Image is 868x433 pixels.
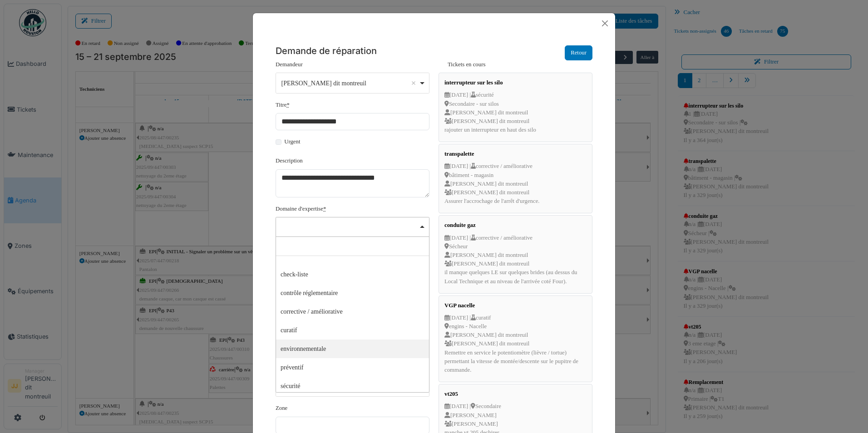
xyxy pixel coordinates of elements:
label: Description [276,157,303,165]
a: conduite gaz [DATE] |corrective / améliorative Sécheur [PERSON_NAME] dit montreuil [PERSON_NAME] ... [439,215,592,293]
div: corrective / améliorative [276,302,429,321]
label: Zone [276,404,287,413]
div: curatif [276,321,429,340]
a: interrupteur sur les silo [DATE] |sécurité Secondaire - sur silos [PERSON_NAME] dit montreuil [PE... [439,73,592,142]
p: rajouter un interrupteur en haut des silo [444,126,587,134]
p: Remettre en service le potentiomètre (lièvre / tortue) permettant la vitesse de montée/descente s... [444,349,587,375]
label: Titre [276,101,290,109]
h5: Demande de réparation [276,45,377,57]
div: [DATE] | corrective / améliorative Sécheur [PERSON_NAME] dit montreuil [PERSON_NAME] dit montreuil [443,232,588,286]
button: Close [598,17,612,30]
label: Tickets en cours [439,60,592,69]
div: vt205 [443,388,588,400]
div: transpalette [443,148,588,160]
a: transpalette [DATE] |corrective / améliorative bâtiment - magasin [PERSON_NAME] dit montreuil [PE... [439,144,592,213]
div: [PERSON_NAME] dit montreuil [281,79,419,88]
a: VGP nacelle [DATE] |curatif engins - Nacelle [PERSON_NAME] dit montreuil [PERSON_NAME] dit montre... [439,295,592,383]
label: Urgent [284,138,300,146]
div: conduite gaz [443,219,588,231]
label: Demandeur [276,60,303,69]
div: environnementale [276,340,429,358]
div: [DATE] | sécurité Secondaire - sur silos [PERSON_NAME] dit montreuil [PERSON_NAME] dit montreuil [443,89,588,134]
div: interrupteur sur les silo [443,77,588,89]
p: Assurer l'accrochage de l'arrêt d'urgence. [444,197,587,206]
div: contrôle réglementaire [276,284,429,302]
abbr: Requis [323,206,326,212]
div: préventif [276,358,429,377]
button: Retour [565,45,592,60]
div: VGP nacelle [443,300,588,312]
abbr: Requis [286,102,289,108]
div: [DATE] | curatif engins - Nacelle [PERSON_NAME] dit montreuil [PERSON_NAME] dit montreuil [443,312,588,374]
label: Domaine d'expertise [276,205,326,213]
div: sécurité [276,377,429,395]
p: il manque quelques LE sur quelques brides (au dessus du Local Technique et au niveau de l'arrivée... [444,268,587,285]
div: [DATE] | corrective / améliorative bâtiment - magasin [PERSON_NAME] dit montreuil [PERSON_NAME] d... [443,160,588,206]
div: check-liste [276,265,429,284]
button: Remove item: '14306' [409,79,418,88]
